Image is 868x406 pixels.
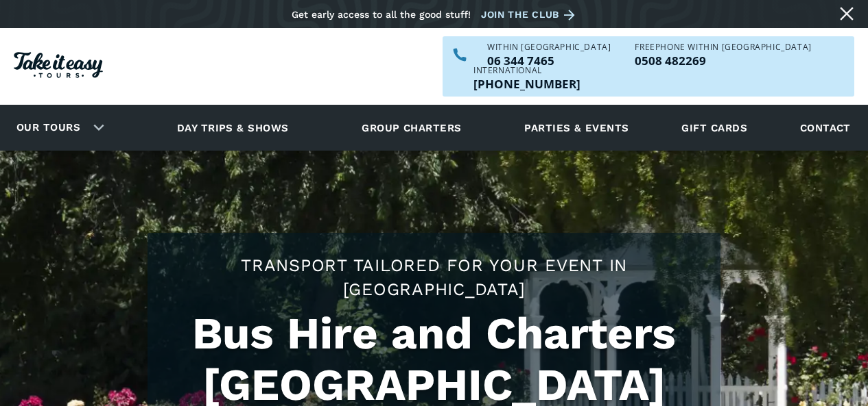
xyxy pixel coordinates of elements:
[635,55,811,66] a: Call us freephone within NZ on 0508482269
[635,43,811,51] div: Freephone WITHIN [GEOGRAPHIC_DATA]
[487,55,611,66] a: Call us within NZ on 063447465
[675,109,754,147] a: Gift cards
[160,109,306,147] a: Day trips & shows
[517,109,635,147] a: Parties & events
[14,45,103,88] a: Homepage
[292,9,471,20] div: Get early access to all the good stuff!
[481,6,580,23] a: Join the club
[344,109,478,147] a: Group charters
[473,66,580,75] div: International
[14,52,103,78] img: Take it easy Tours logo
[836,3,858,25] a: Close message
[487,43,611,51] div: WITHIN [GEOGRAPHIC_DATA]
[473,78,580,90] p: [PHONE_NUMBER]
[793,109,858,147] a: Contact
[6,112,91,144] a: Our tours
[473,78,580,90] a: Call us outside of NZ on +6463447465
[487,55,611,66] p: 06 344 7465
[635,55,811,66] p: 0508 482269
[161,253,707,301] h2: Transport tailored for your event in [GEOGRAPHIC_DATA]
